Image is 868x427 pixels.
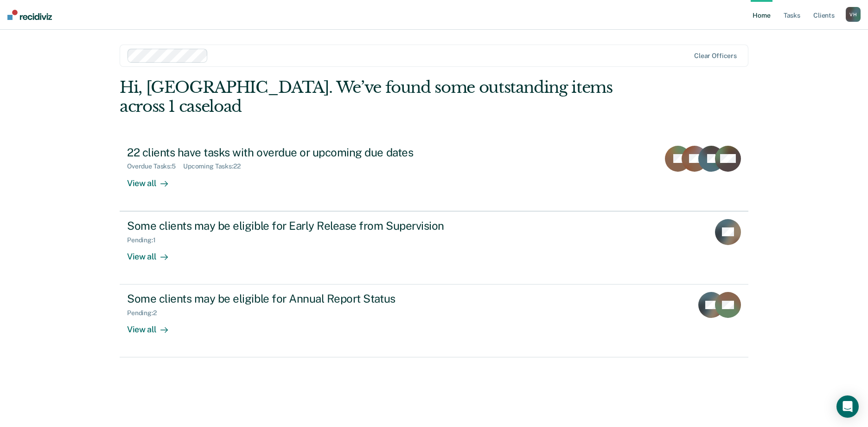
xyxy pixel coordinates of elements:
[846,7,861,22] div: V H
[127,146,453,159] div: 22 clients have tasks with overdue or upcoming due dates
[694,52,737,60] div: Clear officers
[127,236,163,244] div: Pending : 1
[127,219,453,233] div: Some clients may be eligible for Early Release from Supervision
[836,395,859,418] div: Open Intercom Messenger
[127,244,179,262] div: View all
[127,317,179,335] div: View all
[120,138,748,211] a: 22 clients have tasks with overdue or upcoming due datesOverdue Tasks:5Upcoming Tasks:22View all
[120,211,748,285] a: Some clients may be eligible for Early Release from SupervisionPending:1View all
[120,78,623,116] div: Hi, [GEOGRAPHIC_DATA]. We’ve found some outstanding items across 1 caseload
[127,292,453,305] div: Some clients may be eligible for Annual Report Status
[846,7,861,22] button: VH
[183,162,248,170] div: Upcoming Tasks : 22
[127,162,183,170] div: Overdue Tasks : 5
[127,170,179,188] div: View all
[120,285,748,357] a: Some clients may be eligible for Annual Report StatusPending:2View all
[7,10,52,20] img: Recidiviz
[127,309,164,317] div: Pending : 2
